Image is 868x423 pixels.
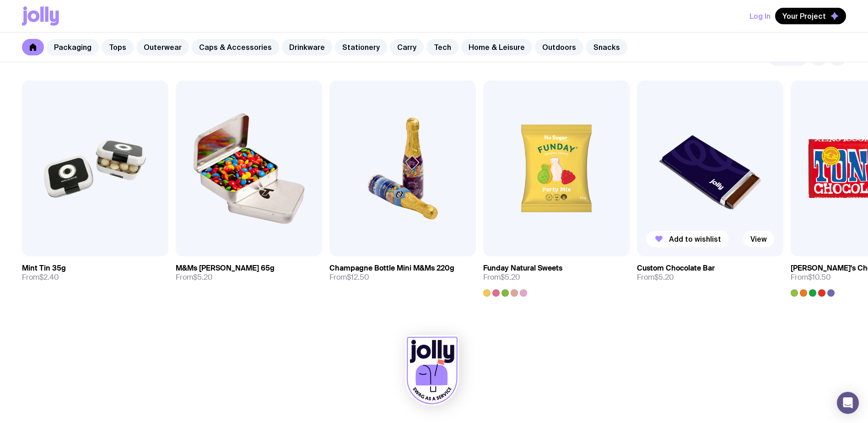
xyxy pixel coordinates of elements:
[483,273,520,282] span: From
[586,39,627,55] a: Snacks
[329,256,476,289] a: Champagne Bottle Mini M&Ms 220gFrom$12.50
[329,264,454,273] h3: Champagne Bottle Mini M&Ms 220g
[669,234,721,244] span: Add to wishlist
[390,39,424,55] a: Carry
[637,273,674,282] span: From
[335,39,387,55] a: Stationery
[192,39,279,55] a: Caps & Accessories
[654,272,674,282] span: $5.20
[282,39,332,55] a: Drinkware
[176,256,322,289] a: M&Ms [PERSON_NAME] 65gFrom$5.20
[39,272,59,282] span: $2.40
[782,11,826,21] span: Your Project
[637,264,715,273] h3: Custom Chocolate Bar
[102,39,134,55] a: Tops
[749,8,771,24] button: Log In
[501,272,520,282] span: $5.20
[808,272,831,282] span: $10.50
[22,256,168,289] a: Mint Tin 35gFrom$2.40
[22,264,66,273] h3: Mint Tin 35g
[646,231,728,247] button: Add to wishlist
[176,273,213,282] span: From
[791,273,831,282] span: From
[22,273,59,282] span: From
[837,392,859,414] div: Open Intercom Messenger
[775,8,846,24] button: Your Project
[347,272,369,282] span: $12.50
[743,231,774,247] a: View
[47,39,99,55] a: Packaging
[136,39,189,55] a: Outerwear
[483,264,562,273] h3: Funday Natural Sweets
[329,273,369,282] span: From
[461,39,532,55] a: Home & Leisure
[483,256,630,297] a: Funday Natural SweetsFrom$5.20
[193,272,213,282] span: $5.20
[176,264,275,273] h3: M&Ms [PERSON_NAME] 65g
[637,256,783,289] a: Custom Chocolate BarFrom$5.20
[535,39,583,55] a: Outdoors
[426,39,458,55] a: Tech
